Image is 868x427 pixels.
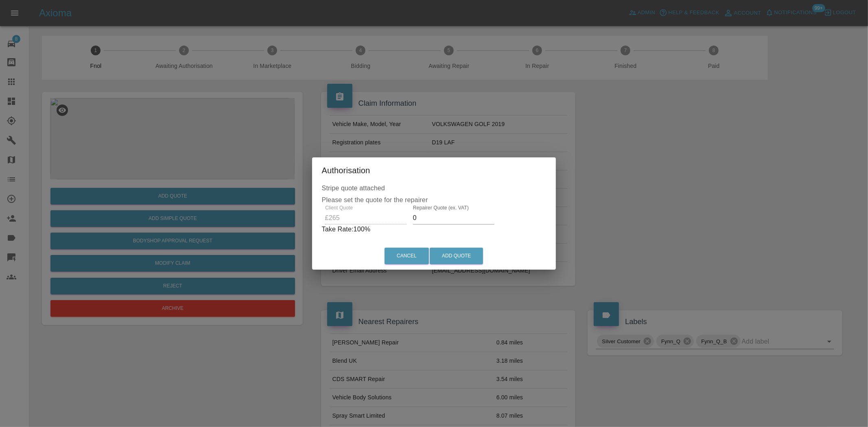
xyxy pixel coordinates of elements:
[322,183,547,205] p: Please set the quote for the repairer
[325,205,353,211] label: Client Quote
[322,183,547,193] p: Stripe quote attached
[385,248,429,264] button: Cancel
[312,157,556,183] h2: Authorisation
[322,224,547,234] p: Take Rate: 100 %
[413,205,469,211] label: Repairer Quote (ex. VAT)
[430,248,483,264] button: Add Quote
